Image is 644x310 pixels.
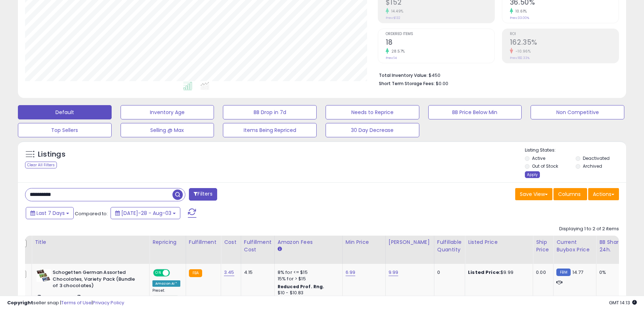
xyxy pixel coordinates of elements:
div: 0.00 [536,269,548,276]
div: [PERSON_NAME] [389,238,431,246]
small: Prev: 14 [386,56,397,60]
button: Selling @ Max [121,123,214,137]
div: Min Price [346,238,382,246]
li: $450 [379,70,614,79]
div: BB Share 24h. [599,238,625,254]
span: ON [154,270,163,276]
span: Columns [558,191,581,198]
div: Amazon Fees [278,238,340,246]
span: 2025-08-14 14:13 GMT [609,299,637,306]
div: Clear All Filters [25,162,57,168]
div: 15% for > $15 [278,276,337,282]
button: Save View [515,188,552,200]
b: Listed Price: [468,269,501,276]
div: Current Buybox Price [556,238,593,254]
div: 4.15 [244,269,269,276]
div: Listed Price [468,238,530,246]
a: 9.99 [389,269,399,276]
button: 30 Day Decrease [326,123,419,137]
div: 0% [599,269,623,276]
button: Last 7 Days [26,207,74,219]
div: seller snap | | [7,300,124,306]
div: Repricing [152,238,183,246]
b: Total Inventory Value: [379,72,428,78]
button: Columns [553,188,587,200]
small: FBA [189,269,202,277]
div: $9.99 [468,269,527,276]
button: [DATE]-28 - Aug-03 [111,207,180,219]
button: BB Price Below Min [428,105,522,119]
span: OFF [169,270,180,276]
small: Amazon Fees. [278,246,282,252]
div: 8% for <= $15 [278,269,337,276]
button: Items Being Repriced [223,123,317,137]
label: Archived [583,163,602,169]
button: Needs to Reprice [326,105,419,119]
label: Out of Stock [532,163,558,169]
div: Cost [224,238,238,246]
a: 3.45 [224,269,234,276]
img: 51MYtwg4nFL._SL40_.jpg [36,269,51,282]
small: 10.61% [513,9,527,14]
div: Fulfillment Cost [244,238,272,254]
div: Title [35,238,146,246]
div: Fulfillable Quantity [437,238,462,254]
h2: 18 [386,38,494,48]
span: ROI [510,32,619,36]
span: Ordered Items [386,32,494,36]
strong: Copyright [7,299,33,306]
span: $0.00 [436,80,448,87]
button: Inventory Age [121,105,214,119]
small: 14.49% [389,9,404,14]
button: Non Competitive [531,105,624,119]
div: Apply [525,171,540,178]
b: Short Term Storage Fees: [379,80,435,87]
span: Last 7 Days [36,210,65,217]
small: Prev: 33.00% [510,16,529,20]
div: Fulfillment [189,238,218,246]
div: $10 - $10.83 [278,290,337,296]
a: Privacy Policy [93,299,124,306]
small: -10.96% [513,49,531,54]
a: Terms of Use [61,299,92,306]
a: 6.99 [346,269,356,276]
div: Displaying 1 to 2 of 2 items [559,226,619,232]
p: Listing States: [525,147,626,154]
h5: Listings [38,149,65,159]
div: 0 [437,269,459,276]
div: Preset: [152,288,180,304]
b: Schogetten German Assorted Chocolates, Variety Pack (Bundle of 3 chocolates) [53,269,140,291]
h2: 162.35% [510,38,619,48]
span: Compared to: [75,210,108,217]
span: | SKU: 1Q-YHX3-M2PW [75,295,122,301]
div: Amazon AI * [152,280,180,287]
a: B01M3X9L1P [51,295,74,301]
button: Top Sellers [18,123,112,137]
button: BB Drop in 7d [223,105,317,119]
div: Ship Price [536,238,550,254]
button: Actions [588,188,619,200]
span: 14.77 [572,269,584,276]
b: Reduced Prof. Rng. [278,284,325,290]
small: Prev: 182.33% [510,56,530,60]
small: FBM [556,269,570,276]
small: 28.57% [389,49,405,54]
button: Filters [189,188,217,201]
button: Default [18,105,112,119]
small: Prev: $132 [386,16,400,20]
span: [DATE]-28 - Aug-03 [121,210,171,217]
label: Deactivated [583,155,610,161]
label: Active [532,155,545,161]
